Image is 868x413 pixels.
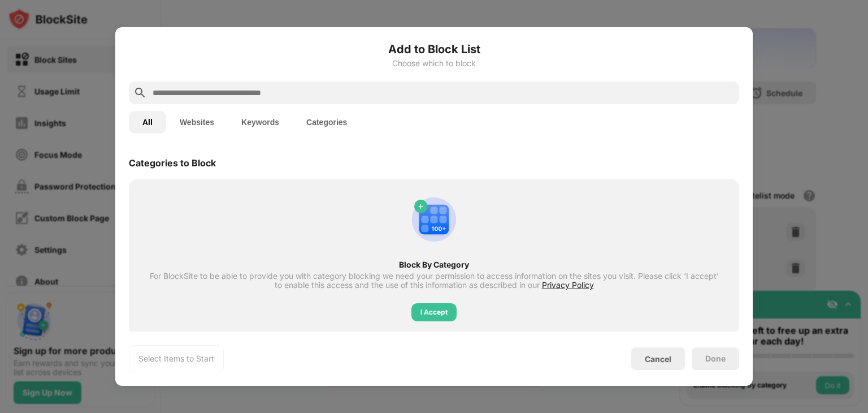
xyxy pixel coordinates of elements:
img: search.svg [133,86,147,100]
div: For BlockSite to be able to provide you with category blocking we need your permission to access ... [149,272,719,290]
div: Select Items to Start [138,353,214,364]
div: Choose which to block [129,59,739,68]
div: Cancel [645,354,671,364]
div: Categories to Block [129,157,216,169]
div: I Accept [420,307,448,318]
div: Block By Category [149,260,719,269]
span: Privacy Policy [542,280,594,290]
h6: Add to Block List [129,41,739,58]
button: Websites [166,111,228,134]
button: Keywords [228,111,293,134]
img: category-add.svg [407,192,461,247]
button: All [129,111,166,134]
button: Categories [293,111,361,134]
div: Done [705,354,726,363]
